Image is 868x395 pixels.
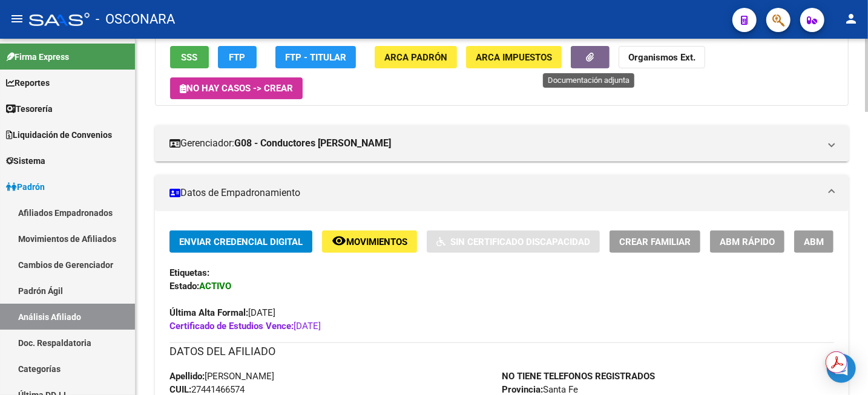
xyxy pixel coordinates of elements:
[476,52,552,63] span: ARCA Impuestos
[384,52,447,63] span: ARCA Padrón
[6,50,69,64] span: Firma Express
[322,230,417,253] button: Movimientos
[375,46,457,68] button: ARCA Padrón
[170,46,209,68] button: SSS
[170,77,303,99] button: No hay casos -> Crear
[619,237,691,247] span: Crear Familiar
[427,230,600,253] button: Sin Certificado Discapacidad
[169,321,294,331] strong: Certificado de Estudios Vence:
[10,11,24,26] mat-icon: menu
[502,384,578,395] span: Santa Fe
[332,233,346,248] mat-icon: remove_red_eye
[169,307,248,318] strong: Última Alta Formal:
[710,230,784,253] button: ABM Rápido
[169,321,321,331] span: [DATE]
[6,76,50,90] span: Reportes
[169,230,312,253] button: Enviar Credencial Digital
[466,46,562,68] button: ARCA Impuestos
[169,343,834,360] h3: DATOS DEL AFILIADO
[610,230,700,253] button: Crear Familiar
[96,6,175,33] span: - OSCONARA
[182,52,198,63] span: SSS
[234,137,391,150] strong: G08 - Conductores [PERSON_NAME]
[169,186,820,200] mat-panel-title: Datos de Empadronamiento
[502,371,655,382] strong: NO TIENE TELEFONOS REGISTRADOS
[169,384,191,395] strong: CUIL:
[180,83,293,94] span: No hay casos -> Crear
[229,52,246,63] span: FTP
[346,237,407,247] span: Movimientos
[179,237,303,247] span: Enviar Credencial Digital
[155,125,849,162] mat-expansion-panel-header: Gerenciador:G08 - Conductores [PERSON_NAME]
[844,11,858,26] mat-icon: person
[169,371,205,382] strong: Apellido:
[720,237,775,247] span: ABM Rápido
[218,46,257,68] button: FTP
[804,237,824,247] span: ABM
[502,384,543,395] strong: Provincia:
[199,281,231,292] strong: ACTIVO
[169,267,209,278] strong: Etiquetas:
[169,384,245,395] span: 27441466574
[794,230,833,253] button: ABM
[6,180,45,194] span: Padrón
[619,46,705,68] button: Organismos Ext.
[169,307,275,318] span: [DATE]
[6,154,45,168] span: Sistema
[628,52,695,63] strong: Organismos Ext.
[450,237,590,247] span: Sin Certificado Discapacidad
[275,46,356,68] button: FTP - Titular
[155,175,849,211] mat-expansion-panel-header: Datos de Empadronamiento
[169,281,199,292] strong: Estado:
[6,102,53,116] span: Tesorería
[6,128,112,142] span: Liquidación de Convenios
[169,371,274,382] span: [PERSON_NAME]
[169,137,820,150] mat-panel-title: Gerenciador:
[285,52,346,63] span: FTP - Titular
